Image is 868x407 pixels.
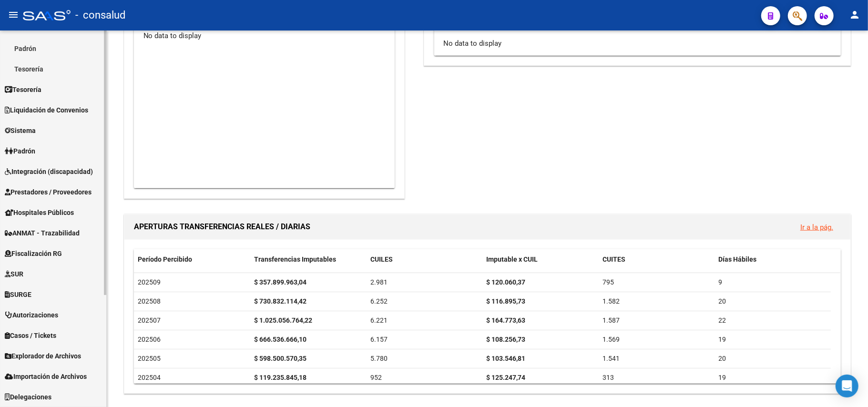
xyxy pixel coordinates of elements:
[800,223,833,232] a: Ir a la pág.
[5,166,93,177] span: Integración (discapacidad)
[75,5,125,26] span: - consalud
[719,374,726,381] span: 19
[486,255,538,263] span: Imputable x CUIL
[370,355,388,362] span: 5.780
[138,374,161,381] span: 202504
[370,278,388,286] span: 2.981
[602,297,620,305] span: 1.582
[138,278,161,286] span: 202509
[5,248,62,259] span: Fiscalización RG
[5,392,51,402] span: Delegaciones
[254,336,306,343] strong: $ 666.536.666,10
[482,249,599,270] datatable-header-cell: Imputable x CUIL
[602,316,620,324] span: 1.587
[254,278,306,286] strong: $ 357.899.963,04
[250,249,367,270] datatable-header-cell: Transferencias Imputables
[134,249,250,270] datatable-header-cell: Período Percibido
[254,316,312,324] strong: $ 1.025.056.764,22
[5,330,56,341] span: Casos / Tickets
[138,316,161,324] span: 202507
[5,371,87,382] span: Importación de Archivos
[254,297,306,305] strong: $ 730.832.114,42
[138,255,192,263] span: Período Percibido
[602,278,614,286] span: 795
[719,278,723,286] span: 9
[134,24,394,48] div: No data to display
[5,289,31,300] span: SURGE
[254,255,336,263] span: Transferencias Imputables
[486,355,525,362] strong: $ 103.546,81
[849,9,860,20] mat-icon: person
[719,255,757,263] span: Días Hábiles
[486,316,525,324] strong: $ 164.773,63
[5,84,41,95] span: Tesorería
[719,316,726,324] span: 22
[719,297,726,305] span: 20
[5,269,23,279] span: SUR
[134,222,310,231] span: APERTURAS TRANSFERENCIAS REALES / DIARIAS
[254,374,306,381] strong: $ 119.235.845,18
[602,374,614,381] span: 313
[602,255,625,263] span: CUITES
[5,146,35,156] span: Padrón
[138,355,161,362] span: 202505
[715,249,831,270] datatable-header-cell: Días Hábiles
[486,336,525,343] strong: $ 108.256,73
[5,105,88,115] span: Liquidación de Convenios
[254,355,306,362] strong: $ 598.500.570,35
[5,351,81,361] span: Explorador de Archivos
[602,336,620,343] span: 1.569
[486,374,525,381] strong: $ 125.247,74
[719,336,726,343] span: 19
[8,9,19,20] mat-icon: menu
[5,125,36,136] span: Sistema
[370,255,393,263] span: CUILES
[486,278,525,286] strong: $ 120.060,37
[836,375,858,397] div: Open Intercom Messenger
[5,207,74,218] span: Hospitales Públicos
[602,355,620,362] span: 1.541
[719,355,726,362] span: 20
[370,297,388,305] span: 6.252
[486,297,525,305] strong: $ 116.895,73
[367,249,483,270] datatable-header-cell: CUILES
[599,249,715,270] datatable-header-cell: CUITES
[370,374,382,381] span: 952
[5,228,80,238] span: ANMAT - Trazabilidad
[138,297,161,305] span: 202508
[138,336,161,343] span: 202506
[793,218,841,236] button: Ir a la pág.
[434,32,840,56] div: No data to display
[370,336,388,343] span: 6.157
[5,187,92,197] span: Prestadores / Proveedores
[5,310,58,320] span: Autorizaciones
[370,316,388,324] span: 6.221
